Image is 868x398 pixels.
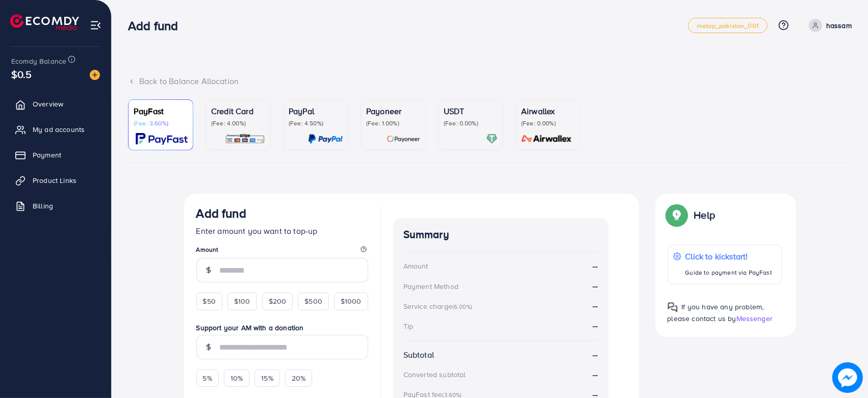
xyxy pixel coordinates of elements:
h4: Summary [403,228,598,241]
p: (Fee: 4.00%) [211,119,265,127]
a: hassam [805,19,852,32]
a: Overview [8,94,104,114]
a: metap_pakistan_001 [688,18,768,33]
img: menu [90,19,101,31]
span: metap_pakistan_001 [697,22,759,29]
span: 15% [261,373,273,383]
a: Product Links [8,170,104,191]
a: My ad accounts [8,119,104,140]
div: Tip [403,321,413,331]
strong: -- [593,349,598,361]
strong: -- [593,280,598,292]
span: Overview [33,99,63,109]
span: Messenger [736,313,773,324]
div: Payment Method [403,281,458,291]
span: $0.5 [11,67,32,82]
span: 10% [231,373,243,383]
p: (Fee: 0.00%) [444,119,498,127]
p: hassam [826,19,852,32]
span: If you have any problem, please contact us by [668,302,764,324]
p: (Fee: 3.60%) [134,119,188,127]
strong: -- [593,300,598,311]
strong: -- [593,369,598,381]
img: card [518,133,575,145]
p: Guide to payment via PayFast [685,267,772,279]
span: My ad accounts [33,124,85,135]
p: PayPal [289,105,343,117]
div: Amount [403,261,428,271]
div: Subtotal [403,349,434,361]
p: Click to kickstart! [685,250,772,262]
a: Billing [8,196,104,216]
span: Ecomdy Balance [11,56,66,66]
h3: Add fund [196,206,246,221]
div: Service charge [403,301,475,311]
img: card [387,133,420,145]
img: card [486,133,498,145]
p: Enter amount you want to top-up [196,225,368,237]
p: PayFast [134,105,188,117]
label: Support your AM with a donation [196,323,368,333]
img: Popup guide [668,302,678,312]
p: USDT [444,105,498,117]
span: $50 [203,296,216,306]
span: Payment [33,150,61,160]
img: card [308,133,343,145]
p: (Fee: 1.00%) [366,119,420,127]
img: logo [10,14,79,30]
strong: -- [593,260,598,272]
div: Back to Balance Allocation [128,75,852,87]
h3: Add fund [128,18,186,33]
img: image [835,365,860,390]
img: card [225,133,265,145]
span: Product Links [33,175,76,185]
span: $200 [269,296,287,306]
img: Popup guide [668,206,686,224]
span: 5% [203,373,212,383]
span: 20% [292,373,305,383]
span: Billing [33,201,53,211]
div: Converted subtotal [403,369,466,380]
p: (Fee: 4.50%) [289,119,343,127]
a: Payment [8,145,104,165]
p: Airwallex [521,105,575,117]
span: $1000 [341,296,362,306]
span: $100 [234,296,250,306]
p: Payoneer [366,105,420,117]
span: $500 [304,296,322,306]
img: card [136,133,188,145]
p: Help [694,209,716,221]
strong: -- [593,320,598,331]
small: (6.00%) [452,303,472,311]
p: Credit Card [211,105,265,117]
p: (Fee: 0.00%) [521,119,575,127]
legend: Amount [196,245,368,258]
img: image [90,70,100,80]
